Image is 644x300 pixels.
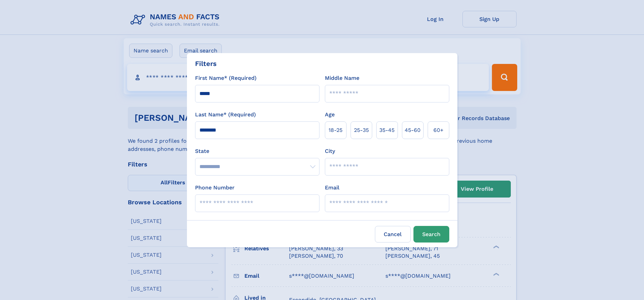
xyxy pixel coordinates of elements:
[325,184,339,192] label: Email
[375,226,411,243] label: Cancel
[405,126,421,134] span: 45‑60
[325,74,359,82] label: Middle Name
[195,74,257,82] label: First Name* (Required)
[379,126,395,134] span: 35‑45
[195,59,217,69] div: Filters
[329,126,342,134] span: 18‑25
[195,147,319,155] label: State
[413,226,449,243] button: Search
[433,126,444,134] span: 60+
[325,111,335,119] label: Age
[195,184,235,192] label: Phone Number
[195,111,256,119] label: Last Name* (Required)
[325,147,335,155] label: City
[354,126,369,134] span: 25‑35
